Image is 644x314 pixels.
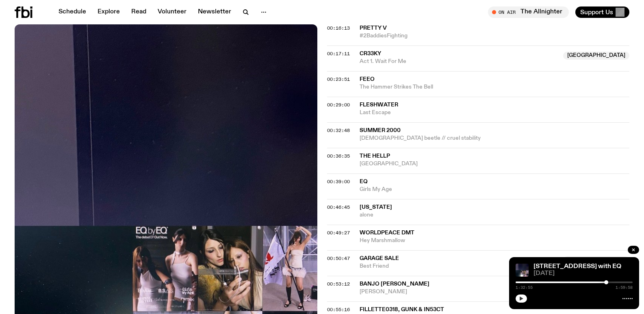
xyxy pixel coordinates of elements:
span: Best Friend [360,262,559,270]
span: fillette0318, gunk & in53ct [360,307,444,312]
span: Summer 2000 [360,128,401,133]
span: Worldpeace DMT [360,230,414,236]
span: 00:16:13 [327,25,350,31]
span: CR33KY [360,51,381,56]
span: [GEOGRAPHIC_DATA] [563,52,629,60]
span: [GEOGRAPHIC_DATA] [360,160,630,168]
span: Garage Sale [360,256,399,261]
span: 1:59:58 [616,286,633,290]
span: 00:39:00 [327,178,350,185]
button: 00:49:27 [327,231,350,235]
span: alone [360,211,630,219]
span: [US_STATE] [360,204,392,210]
span: Girls My Age [360,186,630,193]
span: #2BaddiesFighting [360,32,630,40]
span: Banjo [PERSON_NAME] [360,281,429,287]
span: 00:23:51 [327,76,350,82]
span: 00:17:11 [327,50,350,57]
span: [DEMOGRAPHIC_DATA] beetle // cruel stability [360,134,630,142]
a: Read [126,6,151,18]
span: [PERSON_NAME] [360,288,559,296]
span: The Hellp [360,153,390,159]
span: 00:46:45 [327,204,350,210]
span: 00:49:27 [327,230,350,236]
span: Act 1. Wait For Me [360,58,559,65]
button: 00:32:48 [327,128,350,133]
span: Pretty V [360,25,387,31]
span: Last Escape [360,109,630,117]
button: 00:17:11 [327,52,350,56]
span: [GEOGRAPHIC_DATA] [563,256,629,264]
span: feeo [360,76,375,82]
a: Volunteer [153,6,191,18]
span: [DATE] [533,271,633,277]
span: EQ [360,179,368,184]
a: Schedule [54,6,91,18]
span: Hey Marshmallow [360,237,630,245]
span: 00:50:47 [327,255,350,262]
span: Fleshwater [360,102,398,108]
button: 00:46:45 [327,205,350,210]
button: 00:53:12 [327,282,350,286]
button: 00:36:35 [327,154,350,158]
span: 00:36:35 [327,153,350,159]
a: Newsletter [193,6,236,18]
button: 00:23:51 [327,77,350,82]
span: 00:29:00 [327,102,350,108]
span: 00:53:12 [327,281,350,287]
span: Support Us [580,9,613,16]
button: 00:39:00 [327,180,350,184]
a: [STREET_ADDRESS] with EQ [533,263,621,270]
button: On AirThe Allnighter [488,6,569,18]
button: 00:29:00 [327,103,350,107]
button: 00:55:16 [327,308,350,312]
button: Support Us [575,6,629,18]
span: 00:32:48 [327,127,350,134]
button: 00:50:47 [327,256,350,261]
button: 00:16:13 [327,26,350,30]
a: Explore [93,6,125,18]
span: The Hammer Strikes The Bell [360,83,630,91]
span: 00:55:16 [327,306,350,313]
span: 1:32:55 [516,286,533,290]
